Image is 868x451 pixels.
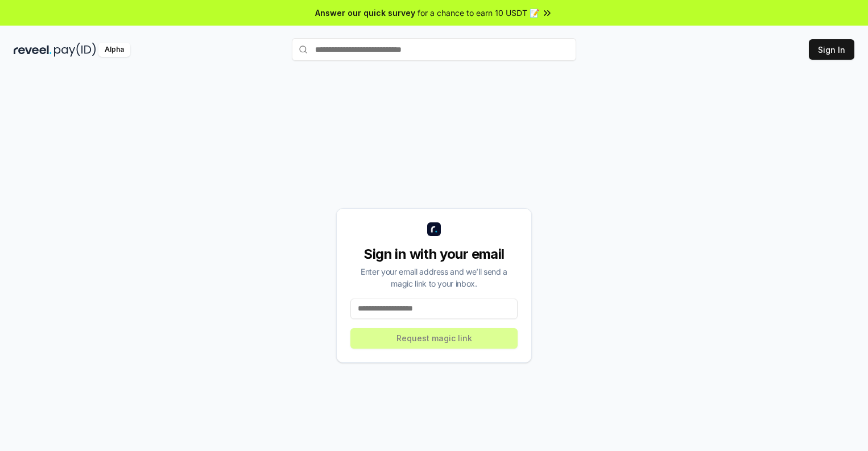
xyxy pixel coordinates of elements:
[54,43,96,57] img: pay_id
[418,7,539,19] span: for a chance to earn 10 USDT 📝
[350,245,518,263] div: Sign in with your email
[427,222,441,236] img: logo_small
[809,39,854,60] button: Sign In
[350,266,518,289] div: Enter your email address and we’ll send a magic link to your inbox.
[315,7,415,19] span: Answer our quick survey
[14,43,52,57] img: reveel_dark
[98,43,130,57] div: Alpha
